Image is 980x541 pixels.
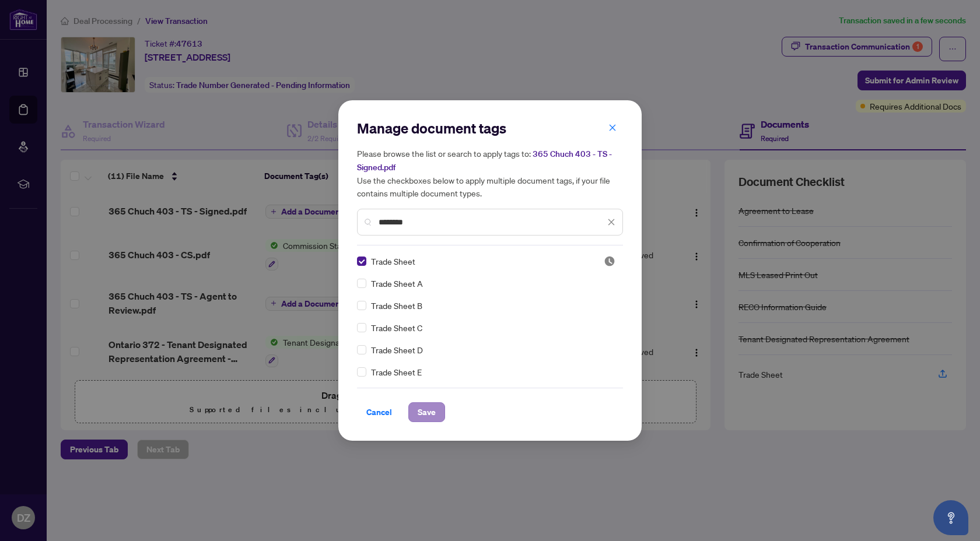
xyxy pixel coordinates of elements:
button: Open asap [933,500,968,535]
button: Cancel [357,402,401,422]
img: status [604,255,615,267]
span: Cancel [366,403,392,421]
button: Save [408,402,445,422]
span: Trade Sheet [371,255,415,268]
span: close [608,124,617,132]
h5: Please browse the list or search to apply tags to: Use the checkboxes below to apply multiple doc... [357,147,623,199]
span: close [607,218,615,226]
span: Trade Sheet B [371,299,422,312]
span: Trade Sheet A [371,277,423,290]
span: Save [418,403,436,421]
span: Trade Sheet D [371,343,423,356]
h2: Manage document tags [357,119,623,138]
span: Trade Sheet C [371,321,422,334]
span: Trade Sheet E [371,366,422,378]
span: Pending Review [604,255,615,267]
